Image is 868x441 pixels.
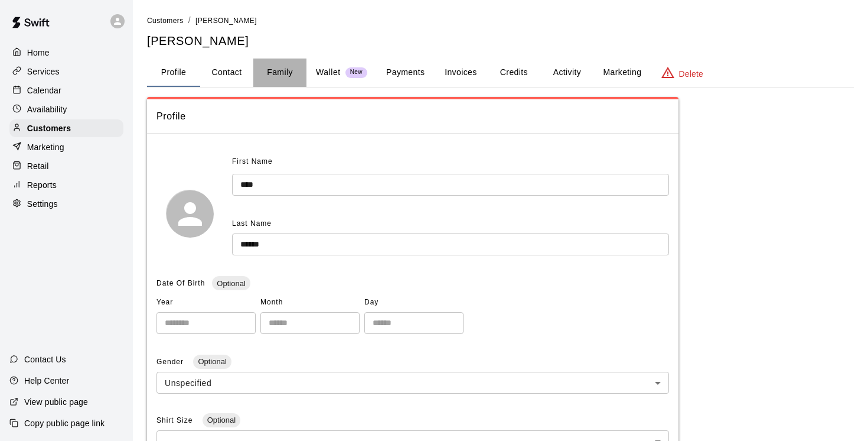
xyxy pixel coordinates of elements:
p: Calendar [27,85,61,96]
a: Home [9,44,123,61]
span: [PERSON_NAME] [195,17,257,25]
p: Reports [27,179,57,191]
p: Customers [27,122,71,134]
h5: [PERSON_NAME] [147,33,854,49]
button: Family [253,59,306,87]
p: Copy public page link [24,417,105,429]
button: Credits [487,59,540,87]
p: Settings [27,198,58,210]
span: First Name [232,153,273,171]
button: Payments [377,59,434,87]
span: New [345,69,367,76]
div: basic tabs example [147,59,854,87]
p: Home [27,47,50,59]
a: Marketing [9,138,123,156]
button: Invoices [434,59,487,87]
span: Year [156,293,256,312]
p: Marketing [27,141,64,153]
a: Settings [9,195,123,213]
nav: breadcrumb [147,14,854,27]
p: Services [27,66,60,77]
a: Reports [9,176,123,194]
span: Profile [156,109,669,124]
p: Delete [679,68,703,80]
p: Availability [27,103,67,115]
span: Date Of Birth [156,279,205,287]
p: View public page [24,396,88,408]
span: Optional [193,357,231,366]
span: Optional [212,279,250,288]
a: Calendar [9,82,123,99]
button: Profile [147,59,200,87]
a: Services [9,63,123,80]
button: Activity [540,59,593,87]
a: Availability [9,100,123,118]
span: Gender [156,358,186,366]
p: Retail [27,160,49,172]
a: Customers [147,15,184,25]
button: Contact [200,59,253,87]
p: Contact Us [24,354,66,365]
span: Optional [203,416,240,424]
li: / [188,14,191,27]
div: Unspecified [156,372,669,394]
span: Month [260,293,360,312]
button: Marketing [593,59,651,87]
span: Customers [147,17,184,25]
p: Help Center [24,375,69,387]
a: Customers [9,119,123,137]
span: Day [364,293,464,312]
span: Last Name [232,219,272,228]
span: Shirt Size [156,416,195,424]
p: Wallet [316,66,341,79]
a: Retail [9,157,123,175]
